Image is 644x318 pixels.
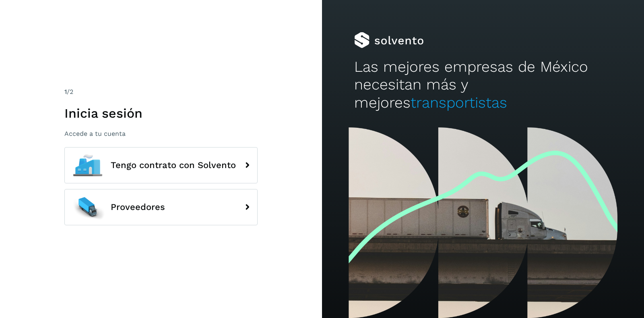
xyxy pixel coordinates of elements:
span: Proveedores [111,202,165,212]
p: Accede a tu cuenta [64,130,258,137]
span: transportistas [411,94,507,111]
button: Proveedores [64,189,258,225]
div: /2 [64,87,258,97]
button: Tengo contrato con Solvento [64,147,258,183]
h1: Inicia sesión [64,106,258,121]
span: Tengo contrato con Solvento [111,160,236,170]
h2: Las mejores empresas de México necesitan más y mejores [354,58,612,112]
span: 1 [64,88,67,96]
